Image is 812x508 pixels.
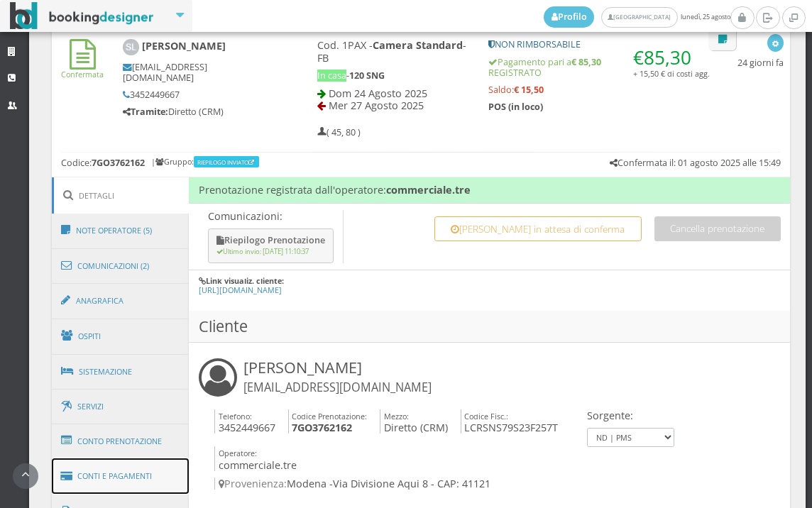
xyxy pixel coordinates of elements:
[214,409,275,434] h4: 3452449667
[333,477,428,490] span: Via Divisione Aqui 8
[317,70,346,82] span: In casa
[92,157,145,169] b: 7GO3762162
[329,99,424,112] span: Mer 27 Agosto 2025
[431,477,490,490] span: - CAP: 41121
[123,106,269,117] h5: Diretto (CRM)
[123,106,168,118] b: Tramite:
[292,411,367,421] small: Codice Prenotazione:
[464,411,508,421] small: Codice Fisc.:
[61,57,104,79] a: Confermata
[208,228,334,263] button: Riepilogo Prenotazione Ultimo invio: [DATE] 11:10:37
[216,247,309,256] small: Ultimo invio: [DATE] 11:10:37
[123,62,269,83] h5: [EMAIL_ADDRESS][DOMAIN_NAME]
[514,84,544,96] strong: € 15,50
[633,68,710,79] small: + 15,50 € di costi agg.
[644,45,691,70] span: 85,30
[292,421,352,434] b: 7GO3762162
[52,423,190,460] a: Conto Prenotazione
[488,84,709,95] h5: Saldo:
[601,7,677,28] a: [GEOGRAPHIC_DATA]
[151,158,260,167] h6: | Gruppo:
[52,177,190,214] a: Dettagli
[52,389,190,425] a: Servizi
[243,358,432,395] h3: [PERSON_NAME]
[373,38,463,52] b: Camera Standard
[214,446,297,471] h4: commerciale.tre
[386,183,471,197] b: commerciale.tre
[189,311,790,343] h3: Cliente
[52,282,190,319] a: Anagrafica
[123,39,139,55] img: Stanislao Lucarelli
[206,275,284,286] b: Link visualiz. cliente:
[52,458,190,495] a: Conti e Pagamenti
[52,248,190,285] a: Comunicazioni (2)
[610,158,781,168] h5: Confermata il: 01 agosto 2025 alle 15:49
[488,101,543,113] b: POS (in loco)
[461,409,559,434] h4: LCRSNS79S23F257T
[10,2,154,30] img: BookingDesigner.com
[384,411,409,421] small: Mezzo:
[208,210,336,222] p: Comunicazioni:
[544,6,595,28] a: Profilo
[243,380,432,395] small: [EMAIL_ADDRESS][DOMAIN_NAME]
[189,177,790,203] h4: Prenotazione registrata dall'operatore:
[654,216,781,241] button: Cancella prenotazione
[434,216,642,241] button: [PERSON_NAME] in attesa di conferma
[214,477,583,490] h4: Modena -
[317,39,470,64] h4: Cod. 1PAX - - FB
[488,57,709,78] h5: Pagamento pari a REGISTRATO
[219,477,287,490] span: Provenienza:
[737,57,784,68] h5: 24 giorni fa
[317,127,361,138] h5: ( 45, 80 )
[329,87,427,100] span: Dom 24 Agosto 2025
[488,39,709,50] h5: NON RIMBORSABILE
[219,448,257,458] small: Operatore:
[633,45,691,70] span: €
[197,158,257,166] a: RIEPILOGO INVIATO
[317,70,470,81] h5: -
[52,353,190,390] a: Sistemazione
[587,409,674,421] h4: Sorgente:
[544,6,730,28] span: lunedì, 25 agosto
[52,318,190,355] a: Ospiti
[571,56,601,68] strong: € 85,30
[349,70,385,82] b: 120 SNG
[380,409,448,434] h4: Diretto (CRM)
[142,40,226,53] b: [PERSON_NAME]
[219,411,252,421] small: Telefono:
[61,158,145,168] h5: Codice:
[52,212,190,249] a: Note Operatore (5)
[123,89,269,100] h5: 3452449667
[199,285,282,295] a: [URL][DOMAIN_NAME]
